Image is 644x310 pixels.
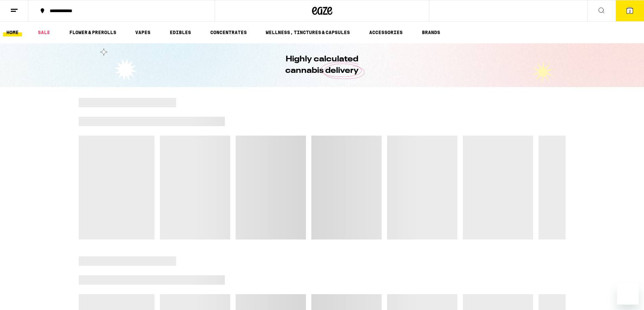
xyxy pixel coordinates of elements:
a: SALE [34,28,53,36]
a: EDIBLES [166,28,194,36]
a: FLOWER & PREROLLS [66,28,120,36]
a: WELLNESS, TINCTURES & CAPSULES [262,28,353,36]
span: 2 [629,9,631,13]
a: VAPES [132,28,154,36]
a: BRANDS [419,28,444,36]
a: CONCENTRATES [207,28,250,36]
h1: Highly calculated cannabis delivery [266,54,378,77]
button: 2 [616,0,644,21]
iframe: Button to launch messaging window [617,283,639,305]
a: ACCESSORIES [366,28,406,36]
a: HOME [3,28,22,36]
